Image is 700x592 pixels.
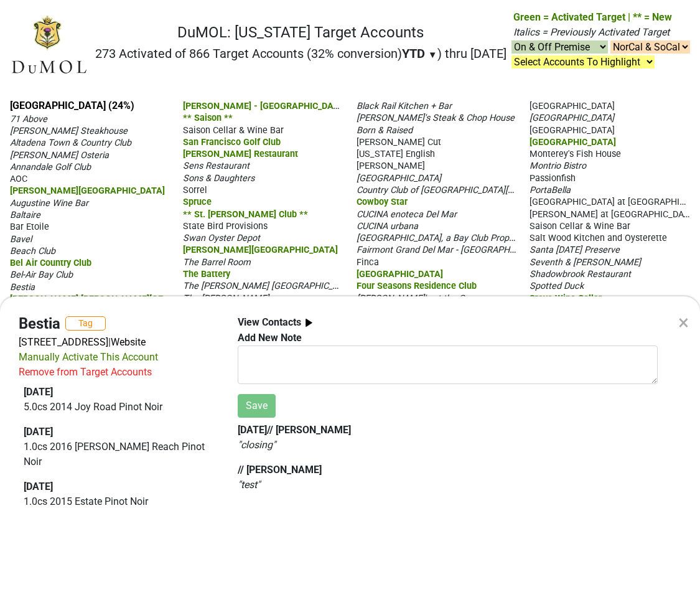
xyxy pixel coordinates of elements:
div: × [678,308,689,337]
div: [DATE] [24,385,214,400]
button: Save [238,394,276,418]
p: 5.0 cs 2014 Joy Road Pinot Noir [24,400,214,415]
b: View Contacts [238,316,301,328]
button: Tag [65,316,106,331]
h4: Bestia [19,315,60,333]
div: Manually Activate This Account [19,350,158,365]
div: [DATE] [24,479,214,494]
span: | [108,336,111,348]
div: Remove from Target Accounts [19,365,152,380]
b: [DATE] // [PERSON_NAME] [238,424,351,436]
b: Add New Note [238,332,302,344]
a: [STREET_ADDRESS] [19,336,108,348]
em: " closing " [238,439,276,451]
p: 1.0 cs 2016 [PERSON_NAME] Reach Pinot Noir [24,439,214,469]
a: Website [111,336,146,348]
em: " test " [238,479,260,491]
p: 1.0 cs 2015 Estate Pinot Noir [24,494,214,509]
b: // [PERSON_NAME] [238,464,322,476]
div: [DATE] [24,425,214,439]
img: arrow_right.svg [301,315,317,331]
